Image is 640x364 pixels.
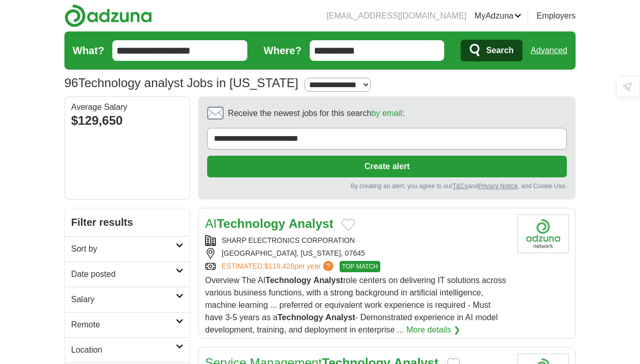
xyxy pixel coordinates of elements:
[228,107,404,120] span: Receive the newest jobs for this search :
[205,276,506,334] span: Overview The AI role centers on delivering IT solutions across various business functions, with a...
[207,181,567,191] div: By creating an alert, you agree to our and , and Cookie Use.
[340,261,380,272] span: TOP MATCH
[65,312,190,337] a: Remote
[71,243,176,255] h2: Sort by
[71,268,176,280] h2: Date posted
[327,10,466,22] li: [EMAIL_ADDRESS][DOMAIN_NAME]
[71,293,176,306] h2: Salary
[342,219,355,231] button: Add to favorite jobs
[205,235,509,246] div: SHARP ELECTRONICS CORPORATION
[517,214,569,253] img: Company logo
[264,262,294,270] span: $119,426
[71,103,183,111] div: Average Salary
[486,40,513,61] span: Search
[531,40,567,61] a: Advanced
[406,324,460,336] a: More details ❯
[323,261,333,271] span: ?
[326,313,356,322] strong: Analyst
[478,183,518,190] a: Privacy Notice
[65,208,190,236] h2: Filter results
[265,276,311,285] strong: Technology
[73,43,104,58] label: What?
[207,156,567,177] button: Create alert
[264,43,301,58] label: Where?
[71,344,176,356] h2: Location
[64,4,152,27] img: Adzuna logo
[64,76,298,90] h1: Technology analyst Jobs in [US_STATE]
[71,111,183,130] div: $129,650
[205,248,509,259] div: [GEOGRAPHIC_DATA], [US_STATE], 07645
[289,217,333,230] strong: Analyst
[64,74,78,92] span: 96
[71,319,176,331] h2: Remote
[372,109,402,118] a: by email
[278,313,324,322] strong: Technology
[217,217,285,230] strong: Technology
[461,40,522,61] button: Search
[205,217,333,230] a: AITechnology Analyst
[65,261,190,287] a: Date posted
[65,236,190,261] a: Sort by
[65,287,190,312] a: Salary
[536,10,576,22] a: Employers
[313,276,343,285] strong: Analyst
[222,261,335,272] a: ESTIMATED:$119,426per year?
[452,183,468,190] a: T&Cs
[65,337,190,362] a: Location
[475,10,522,22] a: MyAdzuna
